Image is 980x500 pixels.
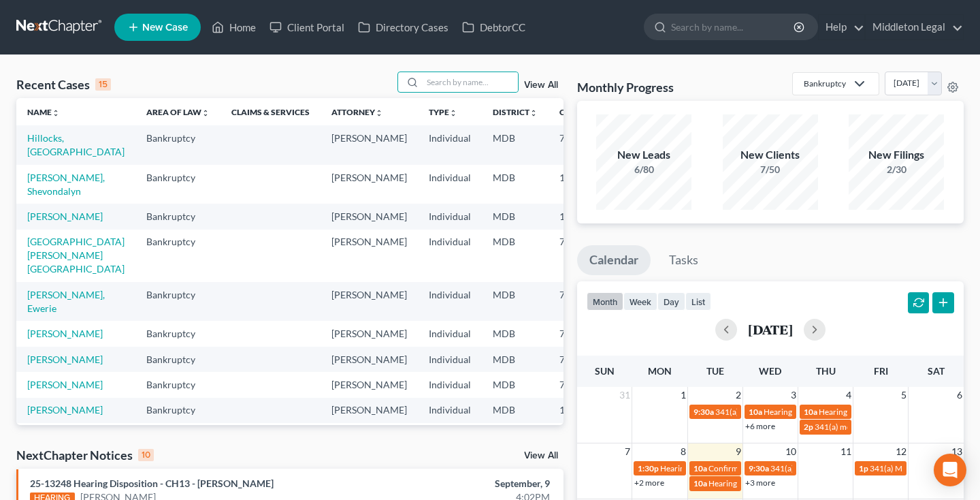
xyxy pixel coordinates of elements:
[745,421,775,431] a: +6 more
[874,365,888,377] span: Fri
[749,407,762,417] span: 10a
[321,282,418,321] td: [PERSON_NAME]
[27,172,105,197] a: [PERSON_NAME], Shevondalyn
[623,443,632,460] span: 7
[30,478,274,489] a: 25-13248 Hearing Disposition - CH13 - [PERSON_NAME]
[623,292,657,311] button: week
[770,463,902,473] span: 341(a) meeting for [PERSON_NAME]
[723,163,818,176] div: 7/50
[859,463,868,473] span: 1p
[493,107,538,117] a: Districtunfold_more
[482,230,549,282] td: MDB
[418,372,482,397] td: Individual
[321,204,418,229] td: [PERSON_NAME]
[321,230,418,282] td: [PERSON_NAME]
[745,478,775,488] a: +3 more
[418,398,482,423] td: Individual
[27,210,103,222] a: [PERSON_NAME]
[201,109,210,117] i: unfold_more
[146,107,210,117] a: Area of Lawunfold_more
[671,14,796,40] input: Search by name...
[928,365,945,377] span: Sat
[418,204,482,229] td: Individual
[559,107,606,117] a: Chapterunfold_more
[866,15,963,40] a: Middleton Legal
[845,387,853,403] span: 4
[423,72,518,92] input: Search by name...
[331,107,383,117] a: Attorneyunfold_more
[549,321,617,346] td: 7
[16,447,154,463] div: NextChapter Notices
[482,204,549,229] td: MDB
[27,404,103,416] a: [PERSON_NAME]
[819,15,864,40] a: Help
[418,423,482,448] td: Individual
[849,147,944,163] div: New Filings
[894,443,908,460] span: 12
[549,125,617,164] td: 7
[27,236,125,275] a: [GEOGRAPHIC_DATA][PERSON_NAME][GEOGRAPHIC_DATA]
[482,165,549,204] td: MDB
[595,365,615,377] span: Sun
[27,107,60,117] a: Nameunfold_more
[418,230,482,282] td: Individual
[679,387,687,403] span: 1
[950,443,964,460] span: 13
[816,365,836,377] span: Thu
[577,245,651,275] a: Calendar
[321,125,418,164] td: [PERSON_NAME]
[418,125,482,164] td: Individual
[693,463,707,473] span: 10a
[418,347,482,372] td: Individual
[135,398,220,423] td: Bankruptcy
[715,407,847,417] span: 341(a) meeting for [PERSON_NAME]
[549,165,617,204] td: 13
[748,322,793,337] h2: [DATE]
[27,328,103,339] a: [PERSON_NAME]
[135,282,220,321] td: Bankruptcy
[648,365,672,377] span: Mon
[900,387,908,403] span: 5
[263,15,351,40] a: Client Portal
[418,321,482,346] td: Individual
[706,365,724,377] span: Tue
[27,132,125,157] a: Hillocks, [GEOGRAPHIC_DATA]
[839,443,853,460] span: 11
[385,477,549,490] div: September, 9
[685,292,711,311] button: list
[596,147,691,163] div: New Leads
[135,230,220,282] td: Bankruptcy
[135,125,220,164] td: Bankruptcy
[27,379,103,390] a: [PERSON_NAME]
[657,292,685,311] button: day
[708,478,815,488] span: Hearing for [PERSON_NAME]
[16,76,111,93] div: Recent Cases
[759,365,781,377] span: Wed
[934,454,966,486] div: Open Intercom Messenger
[784,443,798,460] span: 10
[321,165,418,204] td: [PERSON_NAME]
[135,423,220,448] td: Bankruptcy
[135,204,220,229] td: Bankruptcy
[482,347,549,372] td: MDB
[321,398,418,423] td: [PERSON_NAME]
[321,372,418,397] td: [PERSON_NAME]
[418,165,482,204] td: Individual
[596,163,691,176] div: 6/80
[482,423,549,448] td: MDB
[764,407,870,417] span: Hearing for [PERSON_NAME]
[819,407,925,417] span: Hearing for [PERSON_NAME]
[429,107,457,117] a: Typeunfold_more
[693,407,714,417] span: 9:30a
[524,451,558,460] a: View All
[220,98,321,125] th: Claims & Services
[321,423,418,448] td: [PERSON_NAME]
[723,147,818,163] div: New Clients
[418,282,482,321] td: Individual
[449,109,457,117] i: unfold_more
[142,22,188,33] span: New Case
[708,463,863,473] span: Confirmation hearing for [PERSON_NAME]
[135,165,220,204] td: Bankruptcy
[734,387,742,403] span: 2
[95,78,111,91] div: 15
